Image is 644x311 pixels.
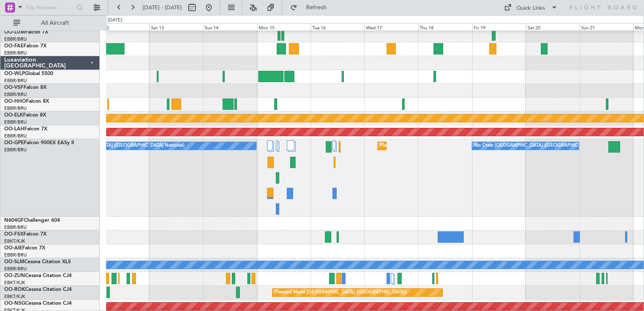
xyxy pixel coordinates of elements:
[4,105,27,111] a: EBBR/BRU
[500,1,562,14] button: Quick Links
[4,113,46,118] a: OO-ELKFalcon 8X
[4,50,27,56] a: EBBR/BRU
[4,246,22,251] span: OO-AIE
[4,246,45,251] a: OO-AIEFalcon 7X
[4,113,23,118] span: OO-ELK
[4,273,25,278] span: OO-ZUN
[108,17,122,24] div: [DATE]
[4,293,25,300] a: EBKT/KJK
[4,71,25,76] span: OO-WLP
[4,259,71,264] a: OO-SLMCessna Citation XLS
[4,44,23,49] span: OO-FAE
[4,99,26,104] span: OO-HHO
[4,287,25,292] span: OO-ROK
[299,5,334,10] span: Refresh
[311,23,364,31] div: Tue 16
[4,218,24,223] span: N604GF
[4,85,23,90] span: OO-VSF
[4,259,24,264] span: OO-SLM
[526,23,579,31] div: Sat 20
[4,91,27,98] a: EBBR/BRU
[4,301,72,306] a: OO-NSGCessna Citation CJ4
[4,85,47,90] a: OO-VSFFalcon 8X
[4,127,24,132] span: OO-LAH
[4,218,60,223] a: N604GFChallenger 604
[4,36,27,42] a: EBBR/BRU
[4,280,25,286] a: EBKT/KJK
[4,78,27,84] a: EBBR/BRU
[203,23,257,31] div: Sun 14
[4,30,25,35] span: OO-LUM
[143,4,182,11] span: [DATE] - [DATE]
[4,301,25,306] span: OO-NSG
[44,140,184,152] div: No Crew [GEOGRAPHIC_DATA] ([GEOGRAPHIC_DATA] National)
[26,1,74,14] input: Trip Number
[4,238,25,244] a: EBKT/KJK
[4,133,27,139] a: EBBR/BRU
[4,140,74,145] a: OO-GPEFalcon 900EX EASy II
[364,23,418,31] div: Wed 17
[380,140,532,152] div: Planned Maint [GEOGRAPHIC_DATA] ([GEOGRAPHIC_DATA] National)
[579,23,633,31] div: Sun 21
[4,99,49,104] a: OO-HHOFalcon 8X
[418,23,472,31] div: Thu 18
[4,232,47,237] a: OO-FSXFalcon 7X
[474,140,615,152] div: No Crew [GEOGRAPHIC_DATA] ([GEOGRAPHIC_DATA] National)
[4,30,48,35] a: OO-LUMFalcon 7X
[4,232,23,237] span: OO-FSX
[472,23,526,31] div: Fri 19
[517,4,545,13] div: Quick Links
[275,286,407,299] div: Planned Maint [GEOGRAPHIC_DATA] ([GEOGRAPHIC_DATA])
[4,252,27,258] a: EBBR/BRU
[149,23,203,31] div: Sat 13
[4,273,72,278] a: OO-ZUNCessna Citation CJ4
[22,20,88,26] span: All Aircraft
[4,147,27,153] a: EBBR/BRU
[4,44,47,49] a: OO-FAEFalcon 7X
[4,224,27,231] a: EBBR/BRU
[4,127,47,132] a: OO-LAHFalcon 7X
[257,23,311,31] div: Mon 15
[4,140,24,145] span: OO-GPE
[4,287,72,292] a: OO-ROKCessna Citation CJ4
[4,119,27,125] a: EBBR/BRU
[4,71,53,76] a: OO-WLPGlobal 5500
[9,16,91,30] button: All Aircraft
[286,1,337,14] button: Refresh
[4,266,27,272] a: EBBR/BRU
[96,23,149,31] div: Fri 12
